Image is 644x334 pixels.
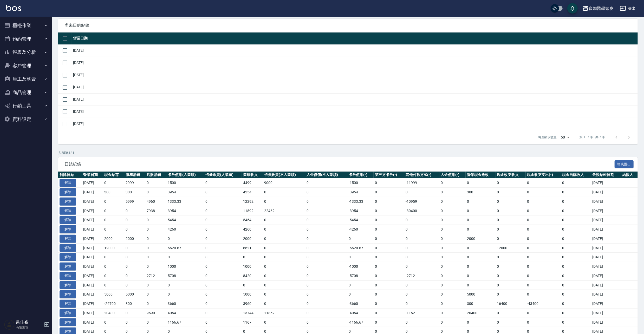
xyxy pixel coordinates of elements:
button: 員工及薪資 [2,72,50,86]
td: 0 [305,197,347,206]
button: 解除 [60,253,76,261]
td: 0 [145,215,166,225]
td: 2000 [466,234,496,243]
td: [DATE] [591,188,621,197]
td: 0 [439,253,466,262]
td: 2712 [145,271,166,280]
td: 1000 [166,262,204,271]
td: 0 [124,215,145,225]
td: 5708 [166,271,204,280]
td: 5000 [242,290,263,299]
td: 5000 [124,290,145,299]
td: -1000 [347,262,374,271]
td: 0 [166,290,204,299]
td: [DATE] [82,271,103,280]
img: Logo [6,5,21,11]
td: 0 [496,188,526,197]
td: 0 [263,290,305,299]
td: 0 [466,206,496,215]
td: [DATE] [591,234,621,243]
button: 解除 [60,188,76,196]
td: 0 [561,280,591,290]
td: 0 [305,206,347,215]
td: 0 [526,215,561,225]
td: [DATE] [82,280,103,290]
td: [DATE] [82,243,103,253]
td: -3954 [347,206,374,215]
td: 0 [561,262,591,271]
td: 0 [374,253,404,262]
td: 11892 [242,206,263,215]
td: 0 [374,290,404,299]
td: 0 [263,234,305,243]
td: 0 [404,225,439,234]
td: -30400 [404,206,439,215]
td: 0 [439,280,466,290]
td: 0 [204,215,242,225]
th: 入金儲值(不入業績) [305,172,347,178]
button: 解除 [60,272,76,280]
td: 0 [466,280,496,290]
button: 解除 [60,179,76,187]
td: 0 [404,234,439,243]
div: 多加醫學頭皮 [589,5,614,12]
td: 0 [305,225,347,234]
td: 0 [496,178,526,188]
button: 登出 [618,4,638,13]
td: 0 [496,253,526,262]
button: 解除 [60,290,76,298]
td: 0 [145,253,166,262]
th: 解除日結 [58,172,82,178]
th: 卡券使用(入業績) [166,172,204,178]
td: 0 [204,262,242,271]
td: [DATE] [82,197,103,206]
td: 12000 [496,243,526,253]
th: 現金自購收入 [561,172,591,178]
td: 0 [439,262,466,271]
td: 0 [404,243,439,253]
td: 0 [124,253,145,262]
td: -11999 [404,178,439,188]
button: 解除 [60,318,76,326]
td: 0 [466,215,496,225]
button: 商品管理 [2,86,50,99]
td: 0 [404,262,439,271]
td: 0 [145,280,166,290]
h5: 呂佳峯 [16,320,42,325]
td: 22462 [263,206,305,215]
th: 營業日期 [72,32,638,45]
td: 0 [439,188,466,197]
td: 0 [145,262,166,271]
td: 3954 [166,206,204,215]
td: [DATE] [82,188,103,197]
td: 0 [439,215,466,225]
td: 0 [263,225,305,234]
button: 解除 [60,198,76,206]
td: [DATE] [591,271,621,280]
td: 0 [124,225,145,234]
div: 50 [559,130,571,144]
td: 0 [374,215,404,225]
th: 現金結存 [103,172,124,178]
td: 0 [496,262,526,271]
td: 0 [374,280,404,290]
th: 營業現金應收 [466,172,496,178]
td: 0 [242,253,263,262]
td: 0 [166,234,204,243]
td: 0 [103,280,124,290]
td: 0 [204,197,242,206]
td: 0 [439,206,466,215]
td: 0 [145,234,166,243]
td: [DATE] [591,197,621,206]
td: 0 [561,188,591,197]
td: 7938 [145,206,166,215]
td: 300 [124,188,145,197]
p: 每頁顯示數量 [538,135,557,140]
td: 0 [103,262,124,271]
td: 0 [561,271,591,280]
td: -5708 [347,271,374,280]
td: 4260 [242,225,263,234]
td: [DATE] [72,106,638,118]
td: 0 [561,215,591,225]
td: 0 [374,188,404,197]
